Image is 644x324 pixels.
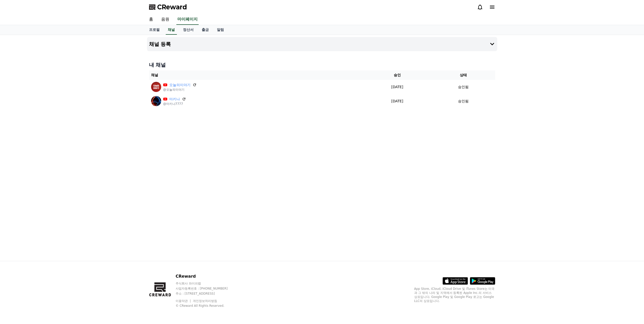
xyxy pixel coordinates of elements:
[363,70,432,80] th: 승인
[458,99,469,104] p: 승인됨
[149,61,495,68] h4: 내 채널
[163,88,197,92] p: @오늘의이야기
[193,299,217,303] a: 개인정보처리방침
[176,292,237,296] p: 주소 : [STREET_ADDRESS]
[365,84,430,90] p: [DATE]
[176,281,237,285] p: 주식회사 와이피랩
[157,3,187,11] span: CReward
[145,25,164,35] a: 프로필
[145,14,157,25] a: 홈
[169,97,180,102] a: 마키나
[458,84,469,90] p: 승인됨
[213,25,228,35] a: 알림
[163,102,186,106] p: @마키나7777
[157,14,173,25] a: 음원
[198,25,213,35] a: 출금
[365,99,430,104] p: [DATE]
[147,37,497,51] button: 채널 등록
[149,70,363,80] th: 채널
[151,82,161,92] img: 오늘의이야기
[166,25,177,35] a: 채널
[176,304,237,308] p: © CReward All Rights Reserved.
[169,82,191,88] a: 오늘의이야기
[176,299,192,303] a: 이용약관
[151,96,161,106] img: 마키나
[149,41,171,47] h4: 채널 등록
[176,273,237,279] p: CReward
[432,70,495,80] th: 상태
[179,25,198,35] a: 정산서
[414,287,495,303] p: App Store, iCloud, iCloud Drive 및 iTunes Store는 미국과 그 밖의 나라 및 지역에서 등록된 Apple Inc.의 서비스 상표입니다. Goo...
[176,14,199,25] a: 마이페이지
[176,287,237,291] p: 사업자등록번호 : [PHONE_NUMBER]
[149,3,187,11] a: CReward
